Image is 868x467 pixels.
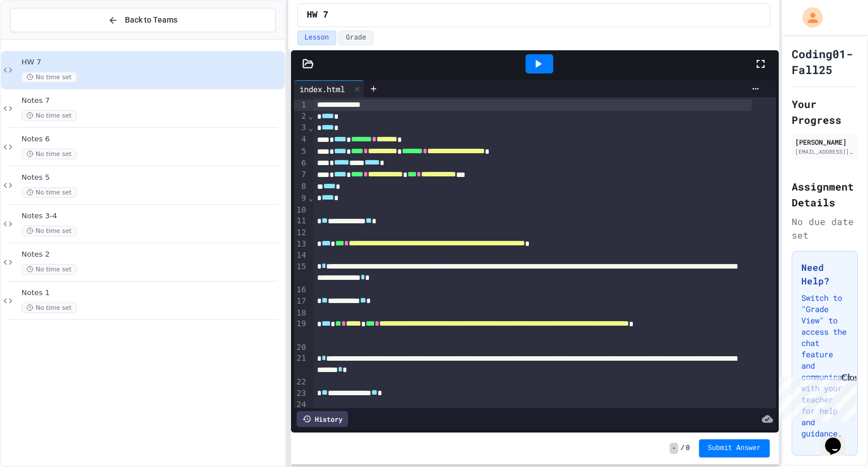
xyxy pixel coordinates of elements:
[21,173,283,183] span: Notes 5
[21,250,283,260] span: Notes 2
[21,72,77,83] span: No time set
[21,58,283,67] span: HW 7
[792,46,858,77] h1: Coding01-Fall25
[125,14,177,26] span: Back to Teams
[21,264,77,275] span: No time set
[795,148,854,156] div: [EMAIL_ADDRESS][DOMAIN_NAME]
[795,137,854,147] div: [PERSON_NAME]
[21,211,283,221] span: Notes 3-4
[297,31,336,45] button: Lesson
[821,422,857,456] iframe: chat widget
[801,292,848,439] p: Switch to "Grade View" to access the chat feature and communicate with your teacher for help and ...
[21,226,77,236] span: No time set
[307,8,328,22] span: HW 7
[21,96,283,106] span: Notes 7
[5,5,78,72] div: Chat with us now!Close
[21,149,77,159] span: No time set
[792,215,858,242] div: No due date set
[791,5,826,31] div: My Account
[21,187,77,198] span: No time set
[774,373,857,421] iframe: chat widget
[21,302,77,313] span: No time set
[21,110,77,121] span: No time set
[792,179,858,210] h2: Assignment Details
[21,288,283,298] span: Notes 1
[338,31,374,45] button: Grade
[10,8,276,32] button: Back to Teams
[801,261,848,288] h3: Need Help?
[792,96,858,128] h2: Your Progress
[21,135,283,144] span: Notes 6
